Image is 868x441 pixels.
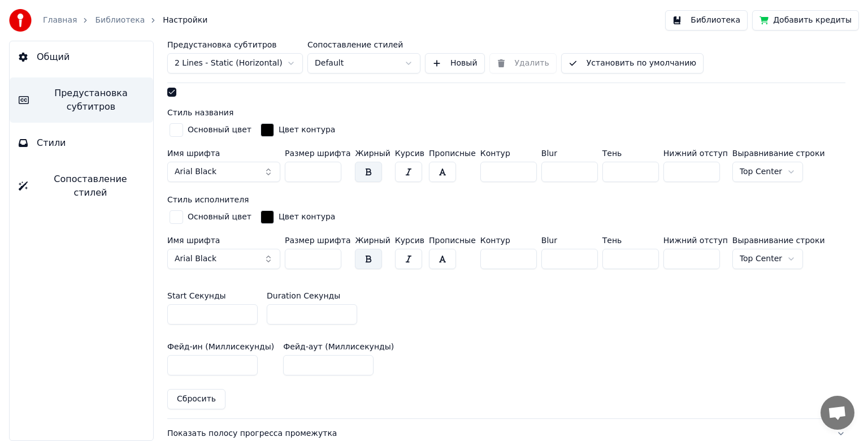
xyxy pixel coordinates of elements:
[267,292,340,300] label: Duration Секунды
[37,172,144,200] span: Сопоставление стилей
[163,15,207,26] span: Настройки
[37,136,66,150] span: Стили
[429,236,476,244] label: Прописные
[602,236,659,244] label: Тень
[541,236,598,244] label: Blur
[167,208,254,226] button: Основный цвет
[429,149,476,157] label: Прописные
[95,15,145,26] a: Библиотека
[821,396,854,430] a: Открытый чат
[167,292,226,300] label: Start Секунды
[480,236,537,244] label: Контур
[167,428,827,439] div: Показать полосу прогресса промежутка
[732,149,825,157] label: Выравнивание строки
[10,163,153,209] button: Сопоставление стилей
[167,196,249,204] label: Стиль исполнителя
[425,53,485,73] button: Новый
[355,149,390,157] label: Жирный
[9,9,32,32] img: youka
[732,236,825,244] label: Выравнивание строки
[167,343,274,351] label: Фейд-ин (Миллисекунды)
[279,124,335,136] div: Цвет контура
[188,211,251,223] div: Основный цвет
[480,149,537,157] label: Контур
[602,149,659,157] label: Тень
[167,389,225,409] button: Сбросить
[167,121,254,139] button: Основный цвет
[663,149,728,157] label: Нижний отступ
[175,253,216,265] span: Arial Black
[167,236,280,244] label: Имя шрифта
[167,41,303,49] label: Предустановка субтитров
[10,77,153,123] button: Предустановка субтитров
[43,15,77,26] a: Главная
[283,343,394,351] label: Фейд-аут (Миллисекунды)
[285,236,350,244] label: Размер шрифта
[663,236,728,244] label: Нижний отступ
[279,211,335,223] div: Цвет контура
[37,50,70,64] span: Общий
[167,109,233,116] label: Стиль названия
[541,149,598,157] label: Blur
[167,149,280,157] label: Имя шрифта
[395,236,424,244] label: Курсив
[258,208,337,226] button: Цвет контура
[355,236,390,244] label: Жирный
[307,41,420,49] label: Сопоставление стилей
[665,10,748,31] button: Библиотека
[752,10,859,31] button: Добавить кредиты
[10,41,153,73] button: Общий
[38,87,144,114] span: Предустановка субтитров
[43,15,207,26] nav: breadcrumb
[561,53,704,73] button: Установить по умолчанию
[10,127,153,159] button: Стили
[258,121,337,139] button: Цвет контура
[285,149,350,157] label: Размер шрифта
[175,166,216,178] span: Arial Black
[395,149,424,157] label: Курсив
[188,124,251,136] div: Основный цвет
